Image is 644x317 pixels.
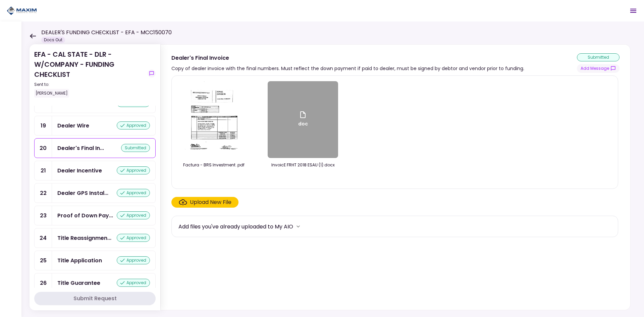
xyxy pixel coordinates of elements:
div: approved [117,189,150,197]
div: approved [117,279,150,287]
div: 24 [35,228,52,248]
a: 20Dealer's Final Invoicesubmitted [34,138,156,158]
button: more [293,221,303,231]
img: Partner icon [7,6,37,16]
a: 24Title Reassignmentapproved [34,228,156,248]
div: Title Application [57,256,102,265]
div: submitted [577,53,620,61]
div: 21 [35,161,52,180]
div: 22 [35,183,52,203]
div: 19 [35,116,52,135]
button: Submit Request [34,292,156,305]
div: Submit Request [73,295,117,303]
div: Docs Out [41,37,65,43]
div: Upload New File [190,198,231,206]
div: approved [117,211,150,219]
div: Dealer's Final InvoiceCopy of dealer invoice with the final numbers. Must reflect the down paymen... [160,44,631,310]
a: 26Title Guaranteeapproved [34,273,156,293]
div: Dealer's Final Invoice [171,54,524,62]
a: 25Title Applicationapproved [34,251,156,270]
div: Add files you've already uploaded to My AIO [178,222,293,231]
a: 19Dealer Wireapproved [34,116,156,136]
div: Sent to: [34,82,145,88]
button: Open menu [625,3,641,19]
div: Copy of dealer invoice with the final numbers. Must reflect the down payment if paid to dealer, m... [171,64,524,72]
div: Dealer GPS Installation Invoice [57,189,108,197]
div: 26 [35,273,52,293]
h1: DEALER'S FUNDING CHECKLIST - EFA - MCC150070 [41,29,172,37]
div: Title Guarantee [57,279,100,287]
div: approved [117,166,150,174]
div: Proof of Down Payment 1 [57,211,113,220]
div: Title Reassignment [57,234,111,242]
div: Dealer's Final Invoice [57,144,104,152]
div: Dealer Wire [57,121,89,130]
a: 22Dealer GPS Installation Invoiceapproved [34,183,156,203]
div: approved [117,256,150,264]
a: 21Dealer Incentiveapproved [34,161,156,180]
div: 25 [35,251,52,270]
div: approved [117,234,150,242]
div: Factura - BRS Investment .pdf [178,162,249,168]
a: 23Proof of Down Payment 1approved [34,206,156,225]
div: 23 [35,206,52,225]
div: approved [117,121,150,129]
button: show-messages [148,69,156,77]
div: EFA - CAL STATE - DLR - W/COMPANY - FUNDING CHECKLIST [34,49,145,98]
div: Dealer Incentive [57,166,102,175]
div: [PERSON_NAME] [34,89,69,98]
div: submitted [121,144,150,152]
div: 20 [35,139,52,158]
span: Click here to upload the required document [171,197,238,208]
div: InvoicE FRHT 2018 ESAU (1).docx [268,162,338,168]
div: doc [298,111,308,129]
button: show-messages [577,64,620,73]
